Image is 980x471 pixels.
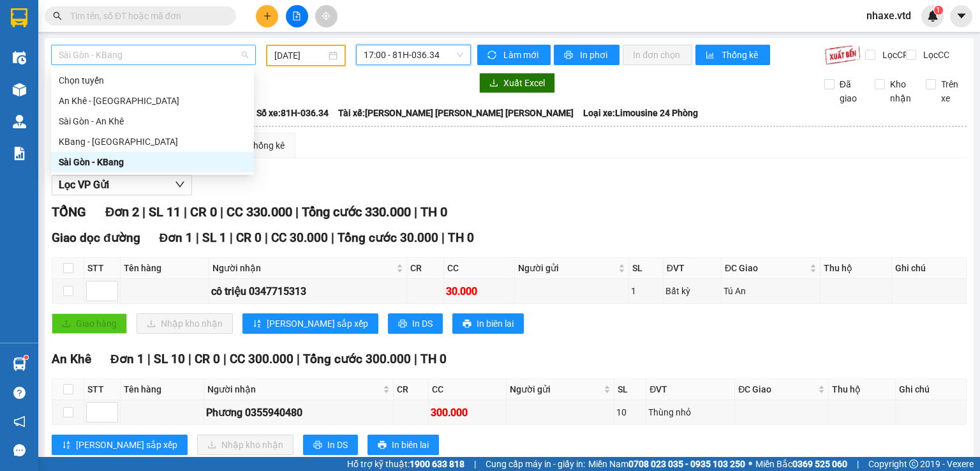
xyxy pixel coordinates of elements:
span: SL 11 [149,204,181,220]
span: | [220,204,223,220]
span: sort-ascending [253,319,262,329]
span: In DS [412,317,433,331]
button: downloadNhập kho nhận [197,435,293,455]
span: Miền Nam [588,457,745,471]
div: KBang - [GEOGRAPHIC_DATA] [59,135,246,149]
span: In biên lai [477,317,514,331]
div: Sài Gòn - An Khê [59,114,246,128]
span: Loại xe: Limousine 24 Phòng [583,106,698,120]
span: CR 0 [190,204,217,220]
span: CC 330.000 [226,204,292,220]
span: down [175,179,185,190]
th: ĐVT [646,379,735,400]
span: Miền Bắc [755,457,847,471]
th: Thu hộ [829,379,896,400]
span: Cung cấp máy in - giấy in: [486,457,585,471]
span: Tổng cước 300.000 [303,352,411,366]
span: question-circle [13,387,26,399]
span: notification [13,415,26,428]
img: logo-vxr [11,8,27,27]
span: | [230,230,233,245]
span: bar-chart [706,50,716,61]
button: Lọc VP Gửi [52,175,192,195]
div: Sài Gòn - KBang [59,155,246,169]
img: warehouse-icon [13,357,26,371]
div: Bất kỳ [665,284,719,298]
span: download [489,78,498,89]
img: warehouse-icon [13,115,26,128]
input: 11/09/2025 [274,49,325,63]
input: Tìm tên, số ĐT hoặc mã đơn [70,9,221,23]
th: CC [429,379,507,400]
span: 17:00 - 81H-036.34 [364,45,464,64]
span: | [414,352,417,366]
span: Người gửi [510,382,601,396]
span: [PERSON_NAME] sắp xếp [267,317,368,331]
span: In DS [327,438,348,452]
button: downloadNhập kho nhận [137,313,233,334]
div: 300.000 [431,405,504,421]
span: TH 0 [420,204,447,220]
div: Sài Gòn - KBang [51,152,254,172]
span: Hỗ trợ kỹ thuật: [347,457,464,471]
span: plus [263,11,272,20]
span: message [13,444,26,456]
span: CR 0 [236,230,262,245]
span: An Khê [52,352,91,366]
button: sort-ascending[PERSON_NAME] sắp xếp [52,435,188,455]
th: Ghi chú [896,379,967,400]
span: | [184,204,187,220]
span: printer [378,440,387,451]
span: nhaxe.vtd [856,8,921,24]
sup: 1 [934,6,943,15]
span: [PERSON_NAME] sắp xếp [76,438,177,452]
div: 10 [616,405,644,419]
span: In phơi [580,48,609,62]
span: TH 0 [420,352,447,366]
span: | [147,352,151,366]
button: bar-chartThống kê [695,45,770,65]
span: ĐC Giao [725,261,807,275]
strong: 0369 525 060 [792,459,847,469]
span: Kho nhận [885,77,916,105]
span: | [474,457,476,471]
span: TH 0 [448,230,474,245]
div: Tú An [724,284,818,298]
strong: 1900 633 818 [410,459,464,469]
th: SL [614,379,647,400]
span: Người nhận [212,261,394,275]
img: icon-new-feature [927,10,939,22]
button: uploadGiao hàng [52,313,127,334]
span: Đơn 1 [110,352,144,366]
span: | [295,204,299,220]
button: plus [256,5,278,27]
span: | [223,352,226,366]
button: printerIn DS [388,313,443,334]
span: In biên lai [392,438,429,452]
div: An Khê - Sài Gòn [51,91,254,111]
button: printerIn DS [303,435,358,455]
th: SL [629,258,664,279]
span: CR 0 [195,352,220,366]
th: CC [444,258,515,279]
span: TỔNG [52,204,86,220]
button: In đơn chọn [623,45,692,65]
img: warehouse-icon [13,51,26,64]
span: Lọc CR [877,48,910,62]
img: warehouse-icon [13,83,26,96]
th: Thu hộ [820,258,891,279]
div: Thùng nhỏ [648,405,732,419]
span: Lọc VP Gửi [59,177,109,193]
span: search [53,11,62,20]
span: Trên xe [936,77,967,105]
div: 1 [631,284,661,298]
div: Phương 0355940480 [206,405,391,421]
span: aim [322,11,330,20]
span: | [265,230,268,245]
div: Chọn tuyến [51,70,254,91]
span: Đơn 2 [105,204,139,220]
span: | [857,457,859,471]
th: Tên hàng [121,379,204,400]
span: ĐC Giao [738,382,815,396]
button: aim [315,5,338,27]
